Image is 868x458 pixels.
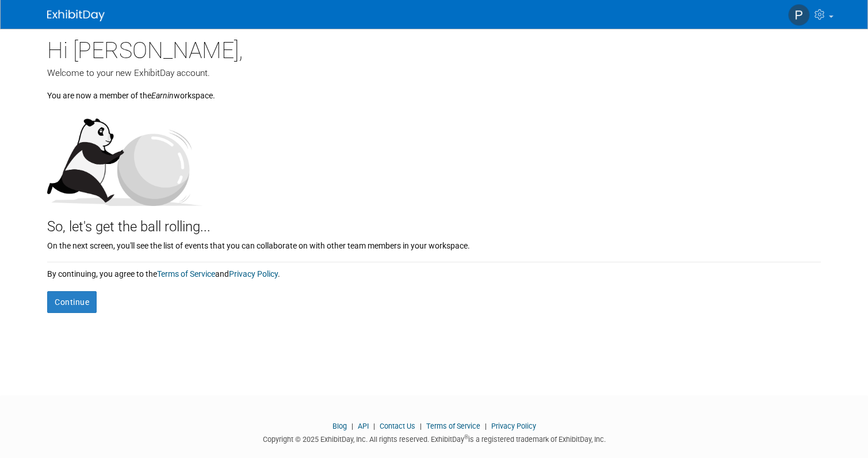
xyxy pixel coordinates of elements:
[229,269,278,278] a: Privacy Policy
[788,4,810,26] img: Paul Kelley
[47,262,821,280] div: By continuing, you agree to the and .
[417,422,425,430] span: |
[47,79,821,101] div: You are now a member of the workspace.
[47,291,97,313] button: Continue
[47,107,202,206] img: Let's get the ball rolling
[426,422,480,430] a: Terms of Service
[47,206,821,237] div: So, let's get the ball rolling...
[47,67,821,79] div: Welcome to your new ExhibitDay account.
[370,422,378,430] span: |
[464,434,468,440] sup: ®
[157,269,215,278] a: Terms of Service
[47,237,821,251] div: On the next screen, you'll see the list of events that you can collaborate on with other team mem...
[151,91,174,100] i: Earnin
[491,422,536,430] a: Privacy Policy
[332,422,347,430] a: Blog
[47,10,105,21] img: ExhibitDay
[47,29,821,67] div: Hi [PERSON_NAME],
[482,422,490,430] span: |
[358,422,369,430] a: API
[349,422,356,430] span: |
[380,422,415,430] a: Contact Us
